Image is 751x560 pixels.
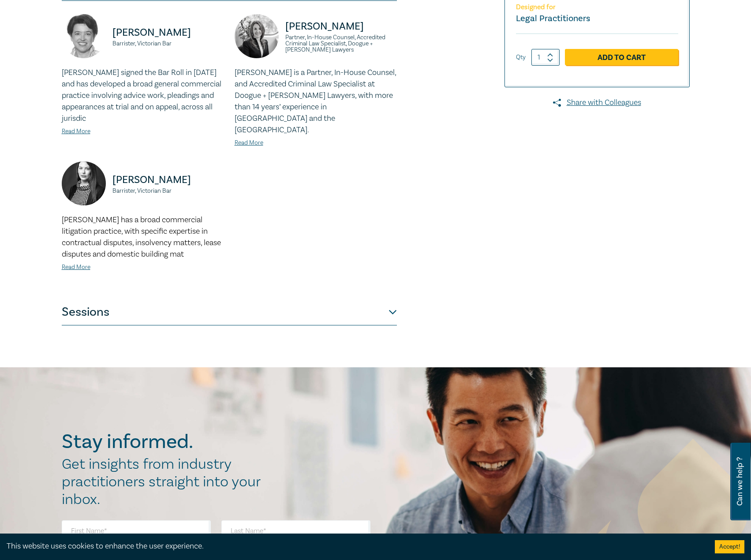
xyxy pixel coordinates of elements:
[235,139,263,147] a: Read More
[62,215,221,259] span: [PERSON_NAME] has a broad commercial litigation practice, with specific expertise in contractual ...
[504,97,690,108] a: Share with Colleagues
[715,540,744,553] button: Accept cookies
[516,52,526,62] label: Qty
[285,34,397,53] small: Partner, In-House Counsel, Accredited Criminal Law Specialist, Doogue + [PERSON_NAME] Lawyers
[112,41,224,47] small: Barrister, Victorian Bar
[531,49,560,66] input: 1
[62,455,270,508] h2: Get insights from industry practitioners straight into your inbox.
[62,161,106,205] img: https://s3.ap-southeast-2.amazonaws.com/leo-cussen-store-production-content/Contacts/Rhiannon%20M...
[62,520,211,541] input: First Name*
[285,19,397,34] p: [PERSON_NAME]
[516,3,678,11] p: Designed for
[235,67,397,136] p: [PERSON_NAME] is a Partner, In-House Counsel, and Accredited Criminal Law Specialist at Doogue + ...
[62,299,397,325] button: Sessions
[62,263,90,271] a: Read More
[221,520,370,541] input: Last Name*
[736,448,744,515] span: Can we help ?
[112,188,224,194] small: Barrister, Victorian Bar
[565,49,678,66] a: Add to Cart
[62,14,106,58] img: https://s3.ap-southeast-2.amazonaws.com/leo-cussen-store-production-content/Contacts/Kate%20Ander...
[235,14,279,58] img: https://s3.ap-southeast-2.amazonaws.com/leo-cussen-store-production-content/Contacts/Sophie%20Par...
[62,67,224,124] p: [PERSON_NAME] signed the Bar Roll in [DATE] and has developed a broad general commercial practice...
[7,541,702,552] div: This website uses cookies to enhance the user experience.
[62,430,270,453] h2: Stay informed.
[62,127,90,135] a: Read More
[112,173,224,187] p: [PERSON_NAME]
[112,26,224,40] p: [PERSON_NAME]
[516,13,590,24] small: Legal Practitioners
